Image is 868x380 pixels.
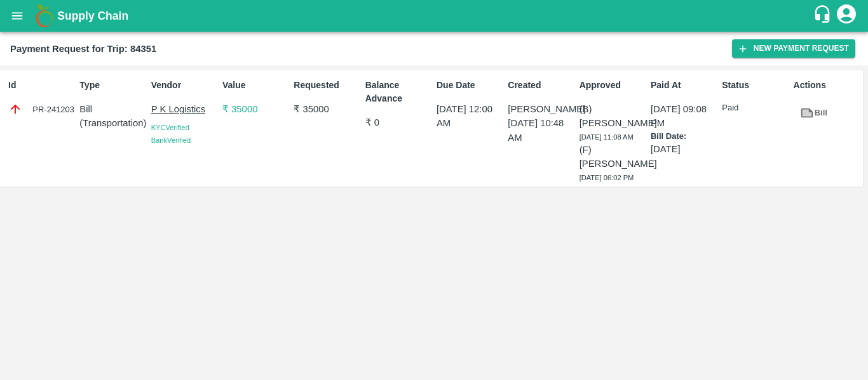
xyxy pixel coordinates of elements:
p: Requested [294,79,360,92]
p: Due Date [437,79,503,92]
p: Status [722,79,788,92]
p: ₹ 35000 [222,102,288,116]
p: Balance Advance [365,79,431,105]
p: Approved [580,79,646,92]
p: Created [508,79,574,92]
b: Payment Request for Trip: 84351 [10,44,156,54]
span: [DATE] 11:08 AM [580,133,634,141]
b: Supply Chain [57,10,128,22]
p: P K Logistics [151,102,217,116]
span: [DATE] 06:02 PM [580,174,634,181]
p: [PERSON_NAME] [508,102,574,116]
p: [DATE] 09:08 PM [651,102,717,131]
p: Value [222,79,288,92]
p: ₹ 0 [365,115,431,129]
span: KYC Verified [151,124,189,131]
div: customer-support [813,4,835,27]
p: ₹ 35000 [294,102,360,116]
div: account of current user [835,3,858,29]
div: PR-241203 [8,102,74,116]
p: Id [8,79,74,92]
p: (B) [PERSON_NAME] [580,102,646,131]
p: Paid [722,102,788,114]
p: Vendor [151,79,217,92]
p: [DATE] 10:48 AM [508,116,574,145]
span: Bank Verified [151,136,191,144]
button: New Payment Request [732,39,855,58]
p: Bill Date: [651,131,717,143]
p: [DATE] 12:00 AM [437,102,503,131]
p: [DATE] [651,142,717,156]
a: Bill [794,102,834,124]
button: open drawer [3,1,32,30]
p: Type [79,79,146,92]
img: logo [32,3,57,29]
a: Supply Chain [57,7,813,25]
p: (F) [PERSON_NAME] [580,143,646,171]
p: ( Transportation ) [79,116,146,130]
p: Paid At [651,79,717,92]
p: Actions [794,79,860,92]
p: Bill [79,102,146,116]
